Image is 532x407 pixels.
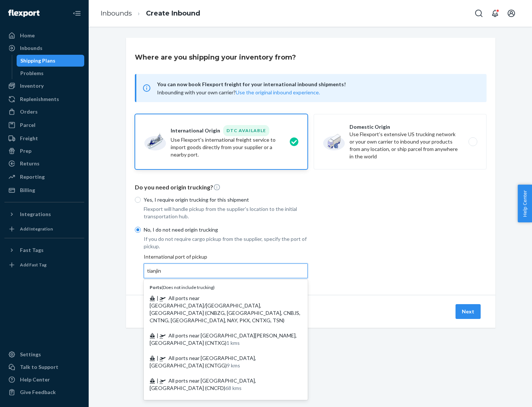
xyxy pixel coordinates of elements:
[17,55,85,67] a: Shipping Plans
[4,386,84,398] button: Give Feedback
[4,208,84,220] button: Integrations
[157,80,478,89] span: You can now book Flexport freight for your international inbound shipments!
[20,246,44,254] div: Fast Tags
[4,158,84,169] a: Returns
[504,6,519,21] button: Open account menu
[4,119,84,131] a: Parcel
[20,173,45,181] div: Reporting
[20,160,40,167] div: Returns
[4,42,84,54] a: Inbounds
[20,57,55,64] div: Shipping Plans
[150,355,256,369] span: All ports near [GEOGRAPHIC_DATA], [GEOGRAPHIC_DATA] (CNTGG)
[20,70,44,77] div: Problems
[157,295,158,301] span: |
[4,374,84,386] a: Help Center
[144,226,308,233] p: No, I do not need origin trucking
[4,349,84,360] a: Settings
[20,82,44,90] div: Inventory
[4,93,84,105] a: Replenishments
[157,89,320,95] span: Inbounding with your own carrier?
[488,6,502,21] button: Open notifications
[4,145,84,157] a: Prep
[20,147,31,155] div: Prep
[4,244,84,256] button: Fast Tags
[4,132,84,144] a: Freight
[20,121,35,129] div: Parcel
[17,67,85,79] a: Problems
[225,385,242,391] span: 68 kms
[236,89,320,96] button: Use the original inbound experience.
[150,285,161,290] b: Ports
[69,6,84,21] button: Close Navigation
[144,253,308,278] div: International port of pickup
[135,53,296,62] h3: Where are you shipping your inventory from?
[518,185,532,222] button: Help Center
[150,332,297,346] span: All ports near [GEOGRAPHIC_DATA][PERSON_NAME], [GEOGRAPHIC_DATA] (CNTXG)
[135,197,141,203] input: Yes, I require origin trucking for this shipment
[4,361,84,373] a: Talk to Support
[20,211,51,218] div: Integrations
[227,362,240,369] span: 9 kms
[20,226,53,232] div: Add Integration
[150,295,300,323] span: All ports near [GEOGRAPHIC_DATA]/[GEOGRAPHIC_DATA], [GEOGRAPHIC_DATA] (CNBZG, [GEOGRAPHIC_DATA], ...
[150,285,215,290] span: ( Does not include trucking )
[20,95,59,103] div: Replenishments
[20,135,38,142] div: Freight
[4,223,84,235] a: Add Integration
[20,351,41,358] div: Settings
[226,340,240,346] span: 1 kms
[157,377,158,384] span: |
[4,30,84,41] a: Home
[20,32,35,39] div: Home
[146,9,200,17] a: Create Inbound
[4,80,84,92] a: Inventory
[20,44,42,52] div: Inbounds
[150,377,256,391] span: All ports near [GEOGRAPHIC_DATA], [GEOGRAPHIC_DATA] (CNCFD)
[147,267,162,275] input: Ports(Does not include trucking) | All ports near [GEOGRAPHIC_DATA]/[GEOGRAPHIC_DATA], [GEOGRAPHI...
[4,259,84,271] a: Add Fast Tag
[471,6,486,21] button: Open Search Box
[135,183,487,192] p: Do you need origin trucking?
[4,171,84,183] a: Reporting
[144,205,308,220] p: Flexport will handle pickup from the supplier's location to the initial transportation hub.
[144,235,308,250] p: If you do not require cargo pickup from the supplier, specify the port of pickup.
[157,355,158,361] span: |
[20,376,50,383] div: Help Center
[4,184,84,196] a: Billing
[20,363,58,371] div: Talk to Support
[144,196,308,203] p: Yes, I require origin trucking for this shipment
[157,332,158,339] span: |
[20,108,38,115] div: Orders
[8,10,40,17] img: Flexport logo
[456,304,481,319] button: Next
[95,3,206,24] ol: breadcrumbs
[20,186,35,194] div: Billing
[20,262,47,268] div: Add Fast Tag
[4,106,84,118] a: Orders
[135,227,141,233] input: No, I do not need origin trucking
[20,388,56,396] div: Give Feedback
[100,9,132,17] a: Inbounds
